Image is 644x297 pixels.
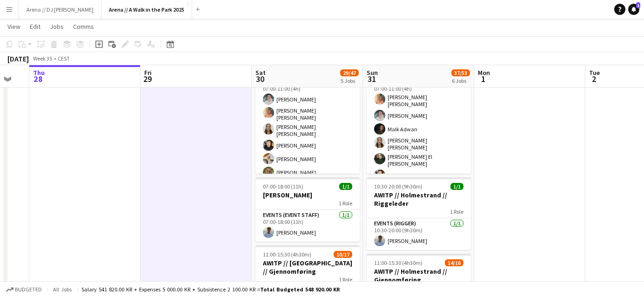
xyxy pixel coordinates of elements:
[144,68,152,77] span: Fri
[334,251,352,258] span: 10/17
[365,74,378,84] span: 31
[31,55,54,62] span: Week 35
[263,251,311,258] span: 11:00-15:30 (4h30m)
[5,284,43,295] button: Budgeted
[255,177,360,242] app-job-card: 07:00-18:00 (11h)1/1[PERSON_NAME]1 RoleEvents (Event Staff)1/107:00-18:00 (11h)[PERSON_NAME]
[4,20,24,33] a: View
[367,177,471,250] app-job-card: 10:30-20:00 (9h30m)1/1AWITP // Holmestrand // Riggeleder1 RoleEvents (Rigger)1/110:30-20:00 (9h30...
[30,22,40,31] span: Edit
[588,74,600,84] span: 2
[341,77,358,84] div: 5 Jobs
[367,267,471,284] h3: AWITP // Holmestrand // Gjennomføring
[33,68,45,77] span: Thu
[445,259,463,266] span: 14/16
[451,69,470,76] span: 37/53
[339,276,352,283] span: 1 Role
[15,286,42,293] span: Budgeted
[255,191,360,199] h3: [PERSON_NAME]
[26,20,44,33] a: Edit
[367,218,471,250] app-card-role: Events (Rigger)1/110:30-20:00 (9h30m)[PERSON_NAME]
[339,200,352,207] span: 1 Role
[450,183,463,190] span: 1/1
[255,259,360,276] h3: AWITP // [GEOGRAPHIC_DATA] // Gjennomføring
[32,74,45,84] span: 28
[478,68,490,77] span: Mon
[367,68,378,77] span: Sun
[255,36,360,174] app-job-card: 07:00-11:00 (4h)9/15AWITP // [GEOGRAPHIC_DATA] // Opprigg1 RoleEvents (Event Staff)5A9/1507:00-11...
[339,183,352,190] span: 1/1
[51,286,74,293] span: All jobs
[81,286,340,293] div: Salary 541 820.00 KR + Expenses 5 000.00 KR + Subsistence 2 100.00 KR =
[374,259,423,266] span: 11:00-15:30 (4h30m)
[255,210,360,242] app-card-role: Events (Event Staff)1/107:00-18:00 (11h)[PERSON_NAME]
[255,68,266,77] span: Sat
[143,74,152,84] span: 29
[374,183,423,190] span: 10:30-20:00 (9h30m)
[263,183,303,190] span: 07:00-18:00 (11h)
[628,4,639,15] a: 1
[69,20,98,33] a: Comms
[58,55,70,62] div: CEST
[19,0,101,19] button: Arena // DJ [PERSON_NAME]
[367,191,471,208] h3: AWITP // Holmestrand // Riggeleder
[636,2,640,8] span: 1
[260,286,340,293] span: Total Budgeted 548 920.00 KR
[476,74,490,84] span: 1
[101,0,192,19] button: Arena // A Walk in the Park 2025
[7,22,20,31] span: View
[50,22,64,31] span: Jobs
[367,36,471,174] app-job-card: 07:00-11:00 (4h)9/16AWITP // Holmestrand // Opprigg1 RoleEvents (Event Staff)4A9/1607:00-11:00 (4...
[254,74,266,84] span: 30
[452,77,470,84] div: 6 Jobs
[46,20,67,33] a: Jobs
[589,68,600,77] span: Tue
[340,69,359,76] span: 29/47
[450,208,463,215] span: 1 Role
[7,54,29,63] div: [DATE]
[73,22,94,31] span: Comms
